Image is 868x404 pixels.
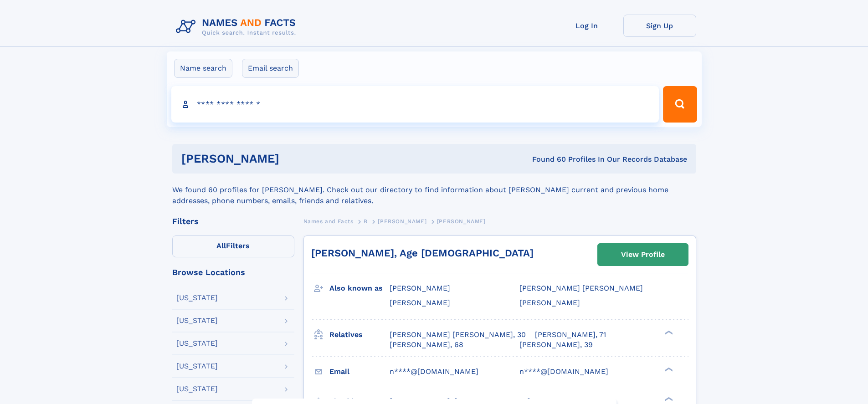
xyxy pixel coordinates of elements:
div: [US_STATE] [176,340,218,347]
div: ❯ [663,366,673,372]
a: [PERSON_NAME], Age [DEMOGRAPHIC_DATA] [311,247,534,259]
label: Filters [172,235,294,257]
a: [PERSON_NAME], 71 [535,330,606,340]
a: Names and Facts [303,215,354,227]
a: [PERSON_NAME], 68 [390,340,463,350]
label: Email search [242,59,299,78]
span: B [364,218,368,225]
span: All [216,241,226,250]
span: [PERSON_NAME] [378,218,426,225]
h3: Email [329,364,390,379]
div: [US_STATE] [176,294,218,302]
div: [US_STATE] [176,385,218,393]
div: View Profile [621,244,665,265]
label: Name search [174,59,232,78]
a: [PERSON_NAME] [378,215,426,227]
a: Sign Up [623,15,696,37]
div: Browse Locations [172,268,294,276]
div: Filters [172,217,294,225]
h3: Relatives [329,327,390,343]
h1: [PERSON_NAME] [181,153,406,164]
h3: Also known as [329,281,390,296]
span: [PERSON_NAME] [390,284,450,292]
div: We found 60 profiles for [PERSON_NAME]. Check out our directory to find information about [PERSON... [172,174,696,206]
div: [US_STATE] [176,363,218,370]
span: [PERSON_NAME] [519,298,580,307]
a: [PERSON_NAME], 39 [519,340,593,350]
div: [US_STATE] [176,317,218,324]
a: View Profile [598,244,688,266]
button: Search Button [663,86,697,123]
img: Logo Names and Facts [172,15,303,39]
a: Log In [550,15,623,37]
span: [PERSON_NAME] [437,218,486,225]
span: [PERSON_NAME] [PERSON_NAME] [519,284,643,292]
span: [PERSON_NAME] [390,298,450,307]
div: ❯ [663,396,673,402]
div: ❯ [663,329,673,335]
a: B [364,215,368,227]
a: [PERSON_NAME] [PERSON_NAME], 30 [390,330,526,340]
input: search input [171,86,659,123]
div: Found 60 Profiles In Our Records Database [406,154,687,164]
